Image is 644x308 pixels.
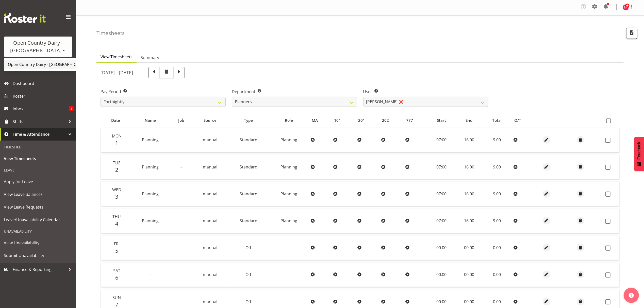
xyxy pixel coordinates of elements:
span: Sat [113,268,120,273]
td: 16:00 [456,128,483,152]
td: Standard [228,128,269,152]
div: 201 [358,117,376,123]
a: Submit Unavailability [1,249,75,262]
img: stacey-allen7479.jpg [623,4,629,10]
div: Leave [1,165,75,175]
span: - [180,137,182,143]
td: 9.00 [483,155,511,179]
span: 2 [115,166,118,173]
button: Feedback - Show survey [634,137,644,171]
span: manual [203,164,217,170]
span: Sun [112,295,121,300]
span: Submit Unavailability [4,252,72,259]
td: Standard [228,209,269,233]
div: Source [195,117,225,123]
span: View Leave Balances [4,191,72,198]
span: 3 [115,193,118,200]
label: User [363,89,488,95]
div: Start [430,117,453,123]
div: Unavailability [1,226,75,236]
td: 00:00 [427,236,456,260]
div: MA [312,117,328,123]
span: 1 [115,139,118,146]
span: 7 [115,301,118,308]
span: Apply for Leave [4,178,72,185]
span: Leave/Unavailability Calendar [4,216,72,224]
div: 202 [382,117,401,123]
span: View Timesheets [4,155,72,162]
td: Off [228,263,269,287]
div: End [458,117,480,123]
td: 07:00 [427,155,456,179]
span: 1 [69,106,74,111]
td: 16:00 [456,182,483,206]
div: Open Country Dairy - [GEOGRAPHIC_DATA] [9,39,67,54]
span: - [150,245,151,250]
label: Department [232,89,357,95]
td: 16:00 [456,155,483,179]
div: Role [272,117,306,123]
span: - [180,191,182,197]
td: 9.00 [483,182,511,206]
span: Planning [281,191,298,197]
span: Shifts [13,118,66,125]
span: Planning [281,218,298,224]
a: View Leave Requests [1,201,75,213]
span: - [180,218,182,224]
span: Planning [281,164,298,170]
span: Planning [142,218,159,224]
span: - [150,299,151,304]
span: - [180,164,182,170]
span: manual [203,272,217,277]
span: Mon [112,133,122,139]
span: - [180,245,182,250]
span: Time & Attendance [13,130,66,138]
td: Standard [228,155,269,179]
td: 0.00 [483,263,511,287]
span: Thu [112,214,121,219]
span: manual [203,245,217,250]
span: View Unavailability [4,239,72,247]
span: View Timesheets [101,54,133,60]
span: Wed [112,187,121,193]
span: Inbox [13,105,69,113]
div: 101 [334,117,353,123]
span: Planning [142,191,159,197]
div: Date [104,117,128,123]
td: 0.00 [483,236,511,260]
a: Leave/Unavailability Calendar [1,213,75,226]
img: help-xxl-2.png [629,293,634,298]
span: Planning [142,164,159,170]
span: 4 [115,220,118,227]
a: Open Country Dairy - [GEOGRAPHIC_DATA] [4,60,102,69]
label: Pay Period [101,89,226,95]
span: Feedback [637,142,641,160]
div: Job [173,117,189,123]
span: 5 [115,247,118,254]
h4: Timesheets [96,30,125,36]
td: 07:00 [427,128,456,152]
td: 9.00 [483,209,511,233]
span: - [180,272,182,277]
td: 00:00 [427,263,456,287]
span: - [180,299,182,304]
img: Rosterit website logo [4,13,46,23]
span: Roster [13,92,74,100]
span: View Leave Requests [4,203,72,211]
td: 16:00 [456,209,483,233]
span: manual [203,191,217,197]
span: manual [203,218,217,224]
span: Planning [281,137,298,143]
a: View Timesheets [1,152,75,165]
div: Name [134,117,167,123]
h5: [DATE] - [DATE] [101,70,133,75]
td: Off [228,236,269,260]
td: 07:00 [427,209,456,233]
span: 6 [115,274,118,281]
span: manual [203,299,217,304]
div: 777 [406,117,424,123]
span: Summary [141,55,159,61]
span: - [150,272,151,277]
td: 07:00 [427,182,456,206]
div: Type [231,117,267,123]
